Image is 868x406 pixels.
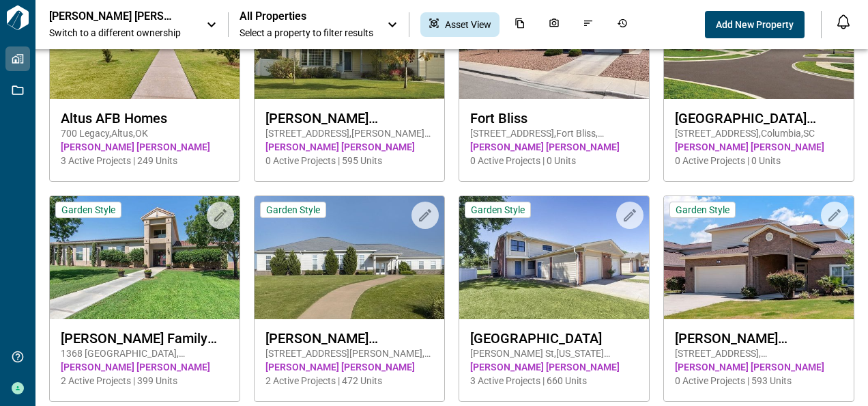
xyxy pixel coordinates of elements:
span: [GEOGRAPHIC_DATA][PERSON_NAME] [675,110,843,126]
span: Switch to a different ownership [49,26,192,40]
button: Open notification feed [833,11,854,33]
div: Job History [609,12,636,37]
span: [PERSON_NAME] [PERSON_NAME] [675,140,843,154]
span: [PERSON_NAME] St , [US_STATE][GEOGRAPHIC_DATA] , OK [470,347,638,360]
span: [STREET_ADDRESS] , [PERSON_NAME][GEOGRAPHIC_DATA] , WA [265,126,433,140]
img: property-asset [459,196,649,319]
div: Asset View [420,12,500,37]
span: [PERSON_NAME] [PERSON_NAME] [675,360,843,374]
span: [GEOGRAPHIC_DATA] [470,330,638,347]
span: [PERSON_NAME][GEOGRAPHIC_DATA] Homes [265,330,433,347]
span: 3 Active Projects | 660 Units [470,374,638,388]
span: 700 Legacy , Altus , OK [61,126,229,140]
span: [PERSON_NAME] Family Homes [61,330,229,347]
span: Garden Style [266,204,320,216]
img: property-asset [255,196,444,319]
span: 2 Active Projects | 399 Units [61,374,229,388]
span: [PERSON_NAME] [PERSON_NAME] [265,140,433,154]
span: 0 Active Projects | 0 Units [675,154,843,167]
span: 1368 [GEOGRAPHIC_DATA] , [GEOGRAPHIC_DATA] , AZ [61,347,229,360]
span: [STREET_ADDRESS] , Fort Bliss , [GEOGRAPHIC_DATA] [470,126,638,140]
span: Garden Style [61,204,115,216]
span: Garden Style [676,204,729,216]
span: [PERSON_NAME] [PERSON_NAME] [61,360,229,374]
img: property-asset [664,196,854,319]
span: [PERSON_NAME] [PERSON_NAME] [470,140,638,154]
button: Add New Property [705,11,805,38]
span: Select a property to filter results [240,26,373,40]
div: Photos [540,12,568,37]
img: property-asset [50,196,240,319]
span: [STREET_ADDRESS][PERSON_NAME] , [PERSON_NAME][GEOGRAPHIC_DATA] , [GEOGRAPHIC_DATA] [265,347,433,360]
span: [PERSON_NAME] [PERSON_NAME] [470,360,638,374]
span: 3 Active Projects | 249 Units [61,154,229,167]
span: Fort Bliss [470,110,638,126]
span: 0 Active Projects | 593 Units [675,374,843,388]
span: [PERSON_NAME][GEOGRAPHIC_DATA] [265,110,433,126]
span: All Properties [240,10,373,23]
span: 2 Active Projects | 472 Units [265,374,433,388]
span: Garden Style [471,204,525,216]
span: Add New Property [716,18,794,31]
span: [PERSON_NAME] [PERSON_NAME] [265,360,433,374]
div: Documents [506,12,534,37]
div: Issues & Info [575,12,602,37]
span: 0 Active Projects | 0 Units [470,154,638,167]
span: [STREET_ADDRESS] , Columbia , SC [675,126,843,140]
span: [STREET_ADDRESS] , [GEOGRAPHIC_DATA] , FL [675,347,843,360]
span: [PERSON_NAME][GEOGRAPHIC_DATA] [675,330,843,347]
span: 0 Active Projects | 595 Units [265,154,433,167]
p: [PERSON_NAME] [PERSON_NAME] [49,10,172,23]
span: [PERSON_NAME] [PERSON_NAME] [61,140,229,154]
span: Asset View [445,18,491,31]
span: Altus AFB Homes [61,110,229,126]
